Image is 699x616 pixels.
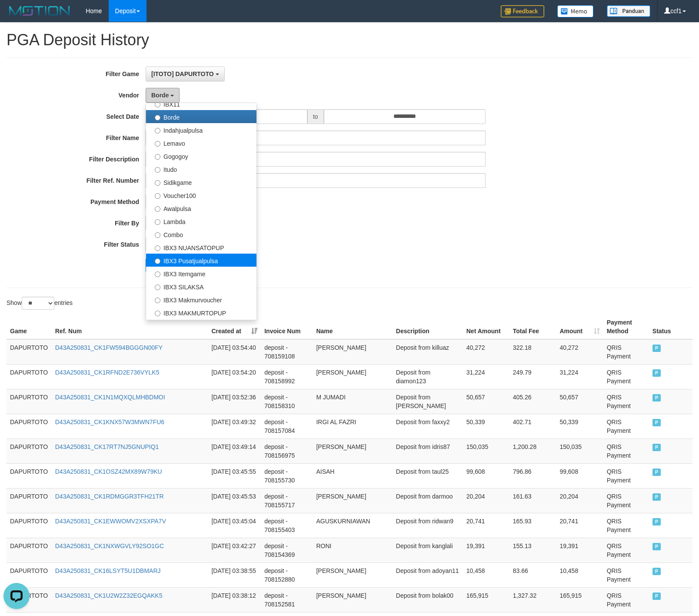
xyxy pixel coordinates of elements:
[509,414,556,439] td: 402.71
[603,562,649,587] td: QRIS Payment
[556,562,603,587] td: 10,458
[463,513,509,538] td: 20,741
[556,414,603,439] td: 50,339
[7,439,52,463] td: DAPURTOTO
[146,67,225,81] button: [ITOTO] DAPURTOTO
[313,488,392,513] td: [PERSON_NAME]
[313,315,392,339] th: Name
[55,369,160,376] a: D43A250831_CK1RFND2E736VYLK5
[393,414,463,439] td: Deposit from faxxy2
[55,468,162,475] a: D43A250831_CK1OSZ42MX89W79KU
[7,315,52,339] th: Game
[603,488,649,513] td: QRIS Payment
[393,513,463,538] td: Deposit from ridwan9
[463,414,509,439] td: 50,339
[509,538,556,562] td: 155.13
[146,123,256,136] label: Indahjualpulsa
[509,587,556,612] td: 1,327.32
[155,180,160,186] input: Sidikgame
[146,188,256,201] label: Voucher100
[463,364,509,389] td: 31,224
[155,311,160,316] input: IBX3 MAKMURTOPUP
[393,463,463,488] td: Deposit from taul25
[261,538,313,562] td: deposit - 708154369
[393,538,463,562] td: Deposit from kanglali
[652,518,661,526] span: PAID
[652,394,661,402] span: PAID
[509,562,556,587] td: 83.66
[7,414,52,439] td: DAPURTOTO
[7,513,52,538] td: DAPURTOTO
[393,339,463,365] td: Deposit from killuaz
[7,4,73,17] img: MOTION_logo.png
[146,88,180,103] button: Borde
[313,513,392,538] td: AGUSKURNIAWAN
[7,538,52,562] td: DAPURTOTO
[313,538,392,562] td: RONI
[146,293,256,306] label: IBX3 Makmurvoucher
[557,5,594,17] img: Button%20Memo.svg
[307,109,324,124] span: to
[649,315,692,339] th: Status
[509,364,556,389] td: 249.79
[7,389,52,414] td: DAPURTOTO
[155,167,160,173] input: Itudo
[146,97,256,110] label: IBX11
[556,463,603,488] td: 99,608
[146,149,256,162] label: Gogogoy
[652,345,661,352] span: PAID
[603,339,649,365] td: QRIS Payment
[556,513,603,538] td: 20,741
[603,414,649,439] td: QRIS Payment
[7,31,692,49] h1: PGA Deposit History
[603,538,649,562] td: QRIS Payment
[7,562,52,587] td: DAPURTOTO
[556,315,603,339] th: Amount: activate to sort column ascending
[603,364,649,389] td: QRIS Payment
[7,364,52,389] td: DAPURTOTO
[463,315,509,339] th: Net Amount
[393,389,463,414] td: Deposit from [PERSON_NAME]
[603,463,649,488] td: QRIS Payment
[55,394,165,401] a: D43A250831_CK1N1MQXQLMHBDMOI
[556,587,603,612] td: 165,915
[261,463,313,488] td: deposit - 708155730
[208,439,261,463] td: [DATE] 03:49:14
[208,587,261,612] td: [DATE] 03:38:12
[607,5,650,17] img: panduan.png
[313,414,392,439] td: IRGI AL FAZRI
[652,493,661,501] span: PAID
[556,364,603,389] td: 31,224
[501,5,544,17] img: Feedback.jpg
[509,439,556,463] td: 1,200.28
[208,488,261,513] td: [DATE] 03:45:53
[155,271,160,277] input: IBX3 Itemgame
[151,70,214,77] span: [ITOTO] DAPURTOTO
[208,562,261,587] td: [DATE] 03:38:55
[603,587,649,612] td: QRIS Payment
[155,128,160,134] input: Indahjualpulsa
[509,463,556,488] td: 796.86
[155,115,160,121] input: Borde
[155,193,160,199] input: Voucher100
[603,389,649,414] td: QRIS Payment
[509,315,556,339] th: Total Fee
[313,389,392,414] td: M JUMADI
[509,339,556,365] td: 322.18
[509,488,556,513] td: 161.63
[146,280,256,293] label: IBX3 SILAKSA
[652,543,661,550] span: PAID
[155,219,160,225] input: Lambda
[146,241,256,254] label: IBX3 NUANSATOPUP
[393,488,463,513] td: Deposit from darmoo
[556,339,603,365] td: 40,272
[52,315,208,339] th: Ref. Num
[155,154,160,160] input: Gogogoy
[208,414,261,439] td: [DATE] 03:49:32
[208,315,261,339] th: Created at: activate to sort column ascending
[463,463,509,488] td: 99,608
[146,267,256,280] label: IBX3 Itemgame
[22,297,54,310] select: Showentries
[261,513,313,538] td: deposit - 708155403
[208,538,261,562] td: [DATE] 03:42:27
